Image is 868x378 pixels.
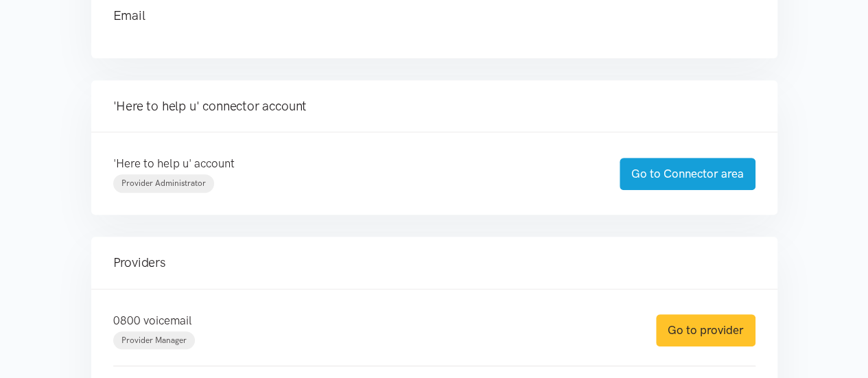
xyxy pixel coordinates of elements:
[113,6,728,25] h4: Email
[620,158,755,190] a: Go to Connector area
[121,178,206,188] span: Provider Administrator
[113,311,629,330] p: 0800 voicemail
[656,314,755,346] a: Go to provider
[121,335,187,345] span: Provider Manager
[113,154,592,173] p: 'Here to help u' account
[113,97,755,116] h4: 'Here to help u' connector account
[113,253,755,272] h4: Providers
